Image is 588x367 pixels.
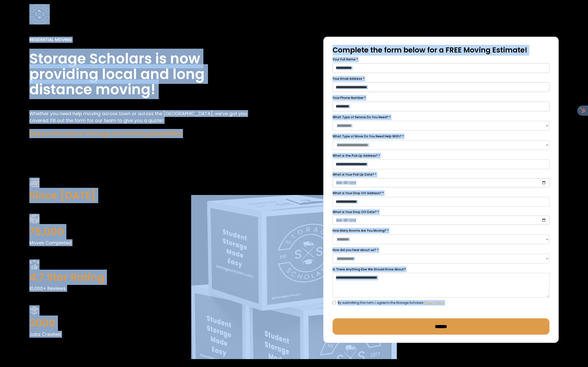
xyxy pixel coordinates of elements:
[333,153,549,159] label: What is the Pick Up Address? *
[333,247,549,253] label: How did you hear about us? *
[29,110,265,124] p: Whether you need help moving across town or across the [GEOGRAPHIC_DATA], we’ve got you covered. ...
[333,190,549,196] label: What is Your Drop Off Address? *
[333,301,336,304] input: By submitting this form, I agree to the Storage ScholarsPrivacy Policy.
[423,300,444,305] a: Privacy Policy
[333,57,549,62] label: Your Full Name *
[333,76,549,82] label: Your Email Address *
[333,172,549,177] label: What is Your Pick Up Date? *
[333,267,549,272] label: Is There Anything Else We Should Know About?
[29,224,265,239] div: 75,000
[333,57,549,335] form: Free Estimate Form
[333,228,549,233] label: How Many Rooms Are You Moving? *
[338,300,445,306] span: By submitting this form, I agree to the Storage Scholars .
[29,331,265,338] p: Jobs Created
[29,51,265,97] h1: Storage Scholars is now providing local and long distance moving!
[333,45,549,56] div: Complete the form below for a FREE Moving Estimate!
[29,239,265,246] p: Moves Completed
[29,129,265,138] div: Beyond Students: Storage and Moving Simplified
[333,209,549,215] label: What is Your Drop Off Date? *
[333,134,549,139] label: What Type of Move Do You Need Help With? *
[29,270,265,285] div: 4.7 Star Rating
[333,95,549,101] label: Your Phone Number *
[29,37,72,43] div: Residential Moving
[29,285,265,292] p: 10,000+ Reviews
[29,188,265,203] div: Since [DATE]
[29,316,265,331] div: 3000
[333,114,549,120] label: What Type of Service Do You Need? *
[29,4,50,24] img: Storage Scholars main logo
